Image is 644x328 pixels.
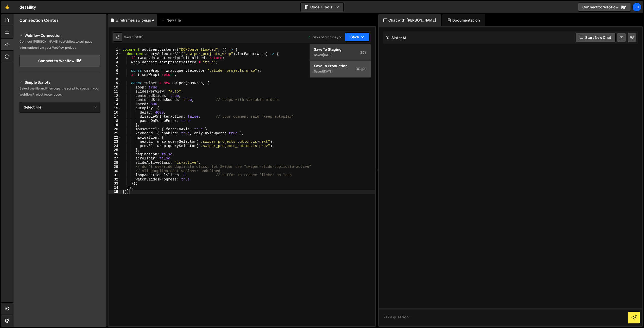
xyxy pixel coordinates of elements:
div: Save to Staging [314,47,367,52]
div: 15 [109,106,121,111]
div: Chat with [PERSON_NAME] [378,14,441,26]
div: detaility [20,4,36,10]
div: 1 [109,48,121,52]
div: 10 [109,85,121,90]
div: 24 [109,144,121,148]
div: 27 [109,156,121,161]
a: 🤙 [1,1,13,13]
button: Code + Tools [301,3,343,12]
div: 11 [109,89,121,94]
div: Documentation [442,14,485,26]
div: 7 [109,73,121,77]
h2: Webflow Connection [20,32,100,39]
div: 28 [109,161,121,165]
div: 25 [109,148,121,152]
div: 30 [109,169,121,173]
div: 18 [109,119,121,123]
div: 22 [109,136,121,140]
iframe: YouTube video player [20,170,101,216]
a: Connect to Webflow [20,55,100,67]
button: Start new chat [575,33,616,42]
div: Saved [314,52,367,58]
div: Save to Production [314,63,367,68]
div: wireframes swiper.js [116,18,151,23]
button: Save to StagingS Saved[DATE] [310,44,371,61]
div: Code + Tools [310,44,371,78]
div: 3 [109,56,121,60]
span: S [356,66,367,71]
a: Connect to Webflow [578,3,631,12]
div: 29 [109,165,121,169]
div: Saved [124,35,144,39]
div: Dev and prod in sync [308,35,342,39]
div: [DATE] [323,53,333,57]
div: 5 [109,64,121,69]
div: 14 [109,102,121,106]
div: 17 [109,115,121,119]
div: 9 [109,81,121,85]
div: 2 [109,52,121,56]
div: 34 [109,186,121,190]
div: 32 [109,177,121,182]
h2: Slater AI [386,35,406,40]
a: eh [632,3,641,12]
button: Save to ProductionS Saved[DATE] [310,61,371,77]
div: 4 [109,60,121,65]
div: 26 [109,152,121,157]
span: S [360,50,367,55]
div: 31 [109,173,121,177]
div: Saved [314,68,367,75]
div: New File [161,18,183,23]
div: 8 [109,77,121,81]
div: 19 [109,123,121,127]
div: [DATE] [323,69,333,74]
div: 12 [109,94,121,98]
div: [DATE] [133,35,144,39]
div: 16 [109,111,121,115]
div: 20 [109,127,121,132]
div: 21 [109,131,121,136]
h2: Connection Center [20,17,58,23]
div: 35 [109,190,121,194]
div: 23 [109,140,121,144]
p: Connect [PERSON_NAME] to Webflow to pull page information from your Webflow project [20,39,100,51]
div: 33 [109,181,121,186]
p: Select the file and then copy the script to a page in your Webflow Project footer code. [20,85,100,98]
iframe: YouTube video player [20,121,101,167]
h2: Simple Scripts [20,79,100,85]
div: 13 [109,98,121,102]
button: Save [345,32,370,42]
div: 6 [109,69,121,73]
